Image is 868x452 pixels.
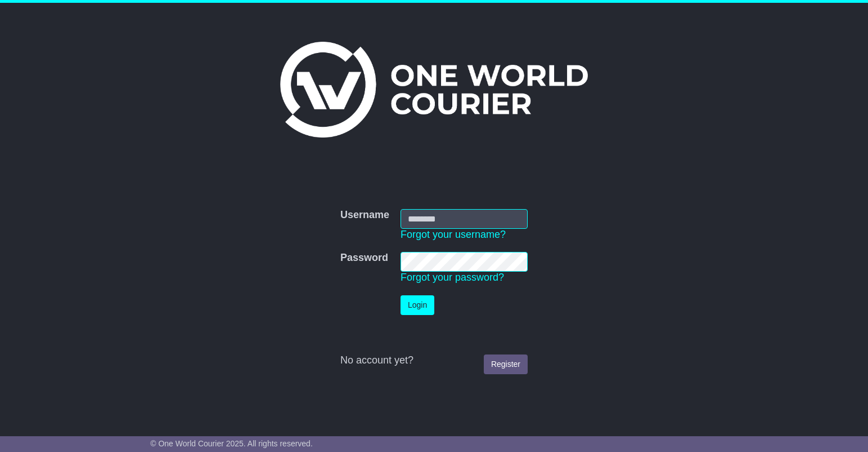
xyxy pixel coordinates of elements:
[150,439,313,448] span: © One World Courier 2025. All rights reserved.
[401,229,506,240] a: Forgot your username?
[401,295,434,315] button: Login
[340,354,528,367] div: No account yet?
[401,272,504,283] a: Forgot your password?
[484,354,528,374] a: Register
[340,209,389,221] label: Username
[340,252,388,264] label: Password
[280,42,587,138] img: One World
